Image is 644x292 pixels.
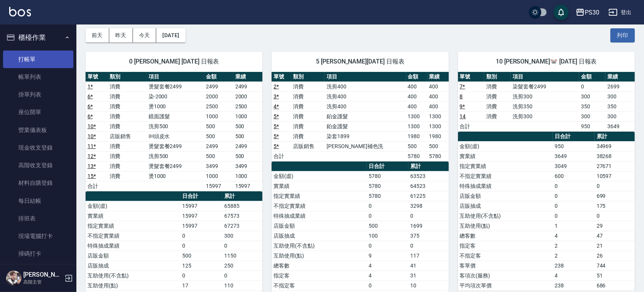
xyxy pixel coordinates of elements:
td: 實業績 [458,151,553,161]
td: 燙髮套餐2499 [147,141,204,151]
td: 500 [233,131,263,141]
td: 15997 [181,201,223,211]
table: a dense table [272,72,448,161]
td: 0 [367,211,409,221]
td: 2499 [204,82,233,91]
td: 不指定客 [458,251,553,261]
td: 375 [408,231,448,241]
h5: [PERSON_NAME] [23,271,62,279]
td: 染-2000 [147,91,204,101]
td: 10597 [595,171,635,181]
td: 3049 [553,161,595,171]
td: 消費 [108,161,146,171]
td: 鉑金護髮 [325,111,406,121]
td: 1300 [427,121,449,131]
td: 500 [233,151,263,161]
td: 64523 [408,181,448,191]
td: 0 [579,82,605,91]
td: 消費 [108,121,146,131]
td: 5780 [367,181,409,191]
td: 客單價 [458,261,553,271]
td: 31 [408,271,448,281]
td: 洗剪300 [511,111,579,121]
a: 掛單列表 [3,86,73,103]
td: 21 [595,241,635,251]
td: 互助使用(點) [272,251,367,261]
button: 昨天 [109,28,133,42]
th: 項目 [325,72,406,82]
td: 店販金額 [86,251,181,261]
td: 67573 [222,211,262,221]
td: 34969 [595,141,635,151]
th: 日合計 [181,191,223,201]
td: 500 [367,221,409,231]
td: 總客數 [272,261,367,271]
td: 染髮套餐2499 [511,82,579,91]
td: 消費 [484,82,511,91]
td: 699 [595,191,635,201]
td: 65885 [222,201,262,211]
td: 染套1899 [325,131,406,141]
td: 總客數 [458,231,553,241]
td: 5780 [427,151,449,161]
button: save [553,5,569,20]
td: 指定實業績 [86,221,181,231]
td: 消費 [291,101,325,111]
td: 2 [553,251,595,261]
td: 300 [579,111,605,121]
td: 400 [427,91,449,101]
table: a dense table [458,72,635,132]
button: 今天 [133,28,157,42]
td: 27671 [595,161,635,171]
td: 0 [181,271,223,281]
td: 17 [181,281,223,290]
td: 金額(虛) [86,201,181,211]
td: 店販抽成 [272,231,367,241]
td: 消費 [108,111,146,121]
td: 合計 [458,121,484,131]
th: 日合計 [553,132,595,142]
td: 2499 [233,82,263,91]
td: 2500 [204,101,233,111]
td: 47 [595,231,635,241]
td: 500 [204,121,233,131]
td: 燙髮套餐2499 [147,82,204,91]
td: 互助使用(點) [86,281,181,290]
td: 3298 [408,201,448,211]
td: 2499 [204,141,233,151]
a: 帳單列表 [3,68,73,86]
button: 前天 [86,28,109,42]
img: Person [6,271,21,286]
td: 0 [595,181,635,191]
td: 消費 [108,101,146,111]
td: 0 [408,241,448,251]
td: 1980 [406,131,427,141]
td: 2000 [204,91,233,101]
td: 5780 [367,191,409,201]
td: 互助使用(不含點) [86,271,181,281]
td: 238 [553,261,595,271]
td: 400 [406,101,427,111]
td: 0 [181,231,223,241]
td: 實業績 [272,181,367,191]
td: 300 [605,91,635,101]
td: 客項次(服務) [458,271,553,281]
td: 250 [222,261,262,271]
a: 14 [460,113,466,119]
td: 1150 [222,251,262,261]
table: a dense table [86,72,262,191]
td: 特殊抽成業績 [272,211,367,221]
td: 指定實業績 [272,191,367,201]
td: 1300 [406,121,427,131]
td: 特殊抽成業績 [86,241,181,251]
td: 燙髮套餐2499 [147,161,204,171]
td: 175 [595,201,635,211]
th: 累計 [222,191,262,201]
td: 400 [427,82,449,91]
th: 金額 [406,72,427,82]
td: 1000 [233,171,263,181]
td: 300 [605,111,635,121]
td: 5780 [367,171,409,181]
td: 15997 [233,181,263,191]
td: 1980 [427,131,449,141]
